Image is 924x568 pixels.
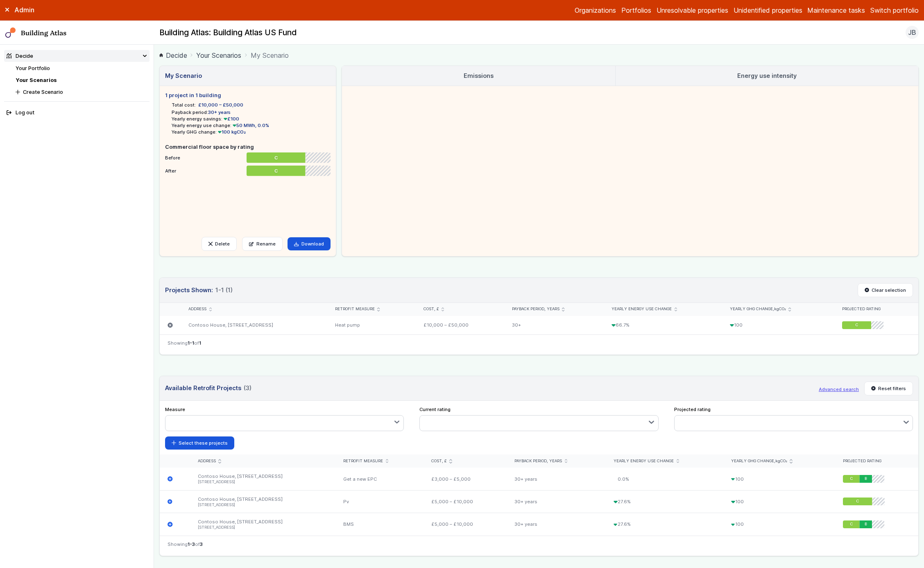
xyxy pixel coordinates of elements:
div: Projected rating [843,459,911,464]
div: 30+ years [507,490,606,513]
div: Measure [165,406,404,431]
nav: Table navigation [160,334,918,354]
li: After [165,164,331,175]
div: 27.6% [606,513,723,536]
div: Projected rating [674,406,913,431]
div: Pv [335,490,423,513]
li: Yearly energy use change: [172,122,331,129]
div: Heat pump [327,316,416,334]
div: BMS [335,513,423,536]
button: Select these projects [165,436,235,450]
li: [STREET_ADDRESS] [198,525,328,530]
li: Payback period: [172,109,331,116]
span: B [865,476,867,482]
a: Unresolvable properties [657,5,728,15]
h3: Available Retrofit Projects [165,384,251,393]
h2: Building Atlas: Building Atlas US Fund [159,27,297,38]
span: Payback period, years [514,459,562,464]
button: Log out [4,107,150,119]
h3: Energy use intensity [737,71,797,80]
span: C [274,168,278,174]
span: 1-3 [188,541,195,547]
span: Payback period, years [512,307,559,312]
span: (3) [244,384,251,393]
div: 30+ [504,316,604,334]
span: C [849,476,852,482]
div: £3,000 – £5,000 [423,468,507,490]
span: Yearly energy use change [614,459,674,464]
span: 30+ years [208,109,231,115]
span: Yearly GHG change, [730,307,786,312]
li: [STREET_ADDRESS] [198,502,328,508]
a: Maintenance tasks [807,5,865,15]
span: 1-1 (1) [215,286,233,295]
span: B [865,522,867,527]
span: C [849,522,852,527]
h3: Projects Shown: [165,286,233,295]
div: £5,000 – £10,000 [423,490,507,513]
div: Get a new EPC [335,468,423,490]
span: C [856,323,858,328]
span: Showing of [168,541,203,548]
a: Your Scenarios [16,77,57,83]
nav: Table navigation [160,536,918,556]
div: 100 [723,468,835,490]
button: Delete [202,237,237,251]
a: Contoso House, [STREET_ADDRESS] [STREET_ADDRESS] [198,473,328,485]
li: Before [165,151,331,161]
span: JB [908,27,916,37]
span: C [856,499,859,504]
a: Contoso House, [STREET_ADDRESS] [188,322,273,328]
span: Address [188,307,206,312]
img: main-0bbd2752.svg [5,27,16,38]
div: £5,000 – £10,000 [423,513,507,536]
button: JB [906,26,919,39]
div: Current rating [419,406,658,431]
h6: Total cost: [172,102,196,108]
span: Cost, £ [431,459,447,464]
div: 27.6% [606,490,723,513]
span: 3 [200,541,203,547]
div: 66.7% [604,316,722,334]
div: Projected rating [842,307,910,312]
li: [STREET_ADDRESS] [198,479,328,485]
a: Your Scenarios [196,50,241,60]
div: 100 [723,513,835,536]
span: £100 [222,116,240,122]
h3: Emissions [464,71,494,80]
span: kgCO₂ [775,459,787,463]
div: 0.0% [606,468,723,490]
a: Decide [159,50,187,60]
summary: Decide [4,50,150,62]
span: Cost, £ [423,307,439,312]
button: Advanced search [819,386,859,393]
a: Unidentified properties [734,5,802,15]
a: Contoso House, [STREET_ADDRESS] [STREET_ADDRESS] [198,519,328,530]
span: My Scenario [251,50,289,60]
div: £10,000 – £50,000 [415,316,504,334]
span: 100 kgCO₂ [217,129,246,135]
a: Energy use intensity [616,66,918,86]
span: C [274,154,278,161]
span: Address [198,459,216,464]
a: Rename [242,237,283,251]
a: Your Portfolio [16,65,50,71]
h3: My Scenario [165,71,202,80]
span: kgCO₂ [774,307,786,311]
h5: 1 project in 1 building [165,91,331,99]
a: Contoso House, [STREET_ADDRESS] [STREET_ADDRESS] [198,496,328,508]
span: Retrofit measure [335,307,375,312]
span: Showing of [168,340,201,346]
span: £10,000 – £50,000 [198,102,243,108]
span: 50 MWh, 0.0% [231,123,269,128]
span: Yearly GHG change, [731,459,787,464]
a: Portfolios [621,5,651,15]
div: 100 [722,316,834,334]
h5: Commercial floor space by rating [165,143,331,151]
div: 30+ years [507,513,606,536]
button: Switch portfolio [870,5,919,15]
a: Organizations [575,5,616,15]
li: Yearly energy savings: [172,116,331,122]
a: Download [288,237,331,250]
span: Retrofit measure [343,459,383,464]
